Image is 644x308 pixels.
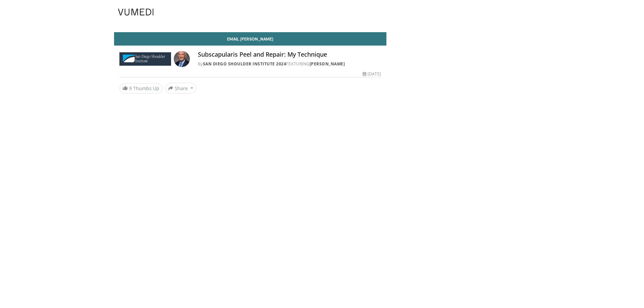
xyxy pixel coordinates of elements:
span: 9 [129,85,132,91]
div: By FEATURING [198,61,381,67]
a: [PERSON_NAME] [310,61,345,67]
a: San Diego Shoulder Institute 2024 [203,61,286,67]
img: VuMedi Logo [118,9,154,15]
div: [DATE] [363,71,381,77]
img: San Diego Shoulder Institute 2024 [119,51,171,67]
h4: Subscapularis Peel and Repair: My Technique [198,51,381,58]
img: Avatar [174,51,190,67]
button: Share [165,83,196,94]
a: 9 Thumbs Up [119,83,162,94]
a: Email [PERSON_NAME] [114,32,386,46]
